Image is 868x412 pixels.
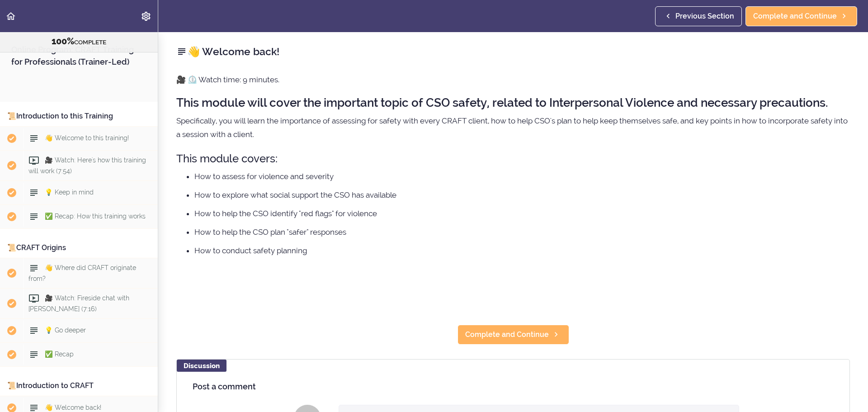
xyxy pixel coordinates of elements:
li: How to help the CSO identify "red flags" for violence [194,208,850,219]
p: 🎥 ⏲️ Watch time: 9 minutes. [176,73,850,86]
h4: Post a comment [193,382,834,391]
span: 💡 Keep in mind [45,189,94,196]
h3: This module covers: [176,151,850,166]
li: How to assess for violence and severity [194,170,850,182]
span: 👋 Welcome back! [45,404,101,411]
div: Discussion [177,360,226,372]
span: ✅ Recap [45,350,74,358]
a: Complete and Continue [745,6,857,26]
a: Complete and Continue [458,325,569,345]
span: Complete and Continue [753,11,837,22]
svg: Back to course curriculum [5,11,16,22]
span: 🎥 Watch: Fireside chat with [PERSON_NAME] (7:16) [28,294,129,312]
li: How to help the CSO plan "safer" responses [194,226,850,238]
div: COMPLETE [11,36,146,47]
span: 100% [52,36,74,47]
h2: 👋 Welcome back! [176,44,850,59]
li: How to conduct safety planning [194,245,850,256]
svg: Settings Menu [141,11,151,22]
a: Previous Section [655,6,742,26]
li: How to explore what social support the CSO has available [194,189,850,201]
span: 👋 Welcome to this training! [45,134,129,142]
span: Previous Section [675,11,734,22]
span: 👋 Where did CRAFT originate from? [28,264,136,282]
h2: This module will cover the important topic of CSO safety, related to Interpersonal Violence and n... [176,96,850,109]
span: Complete and Continue [465,329,549,340]
span: 🎥 Watch: Here's how this training will work (7:54) [28,156,146,174]
p: Specifically, you will learn the importance of assessing for safety with every CRAFT client, how ... [176,114,850,141]
span: ✅ Recap: How this training works [45,213,146,220]
span: 💡 Go deeper [45,327,86,334]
